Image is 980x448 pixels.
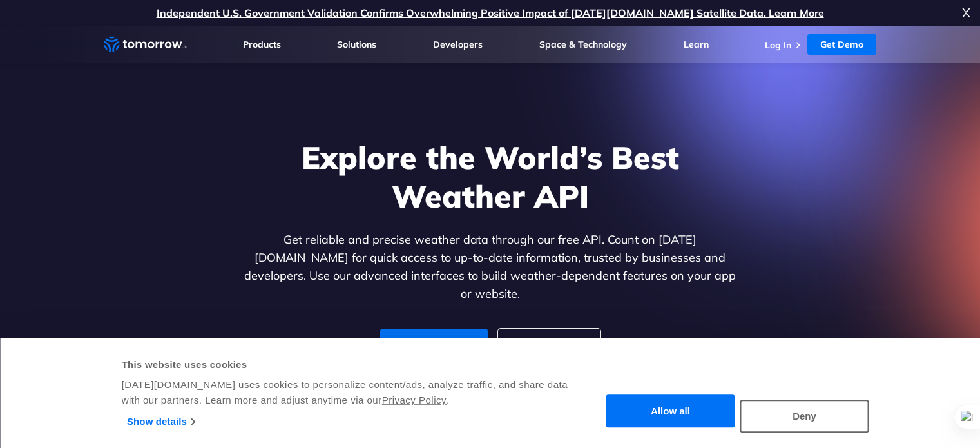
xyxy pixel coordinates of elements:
p: Get reliable and precise weather data through our free API. Count on [DATE][DOMAIN_NAME] for quic... [242,231,739,303]
button: Deny [740,400,869,433]
a: Home link [104,35,187,54]
a: For Developers [380,329,488,361]
a: Privacy Policy [382,394,447,405]
a: For Enterprise [498,329,600,361]
a: Learn [684,39,709,50]
a: Space & Technology [539,39,627,50]
a: Developers [433,39,483,50]
h1: Explore the World’s Best Weather API [242,138,739,215]
div: This website uses cookies [122,357,570,373]
a: Products [243,39,281,50]
a: Log In [765,39,791,51]
a: Get Demo [807,34,876,55]
a: Independent U.S. Government Validation Confirms Overwhelming Positive Impact of [DATE][DOMAIN_NAM... [157,6,824,19]
a: Solutions [337,39,376,50]
a: Show details [127,412,195,431]
button: Allow all [606,395,735,428]
div: [DATE][DOMAIN_NAME] uses cookies to personalize content/ads, analyze traffic, and share data with... [122,377,570,408]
